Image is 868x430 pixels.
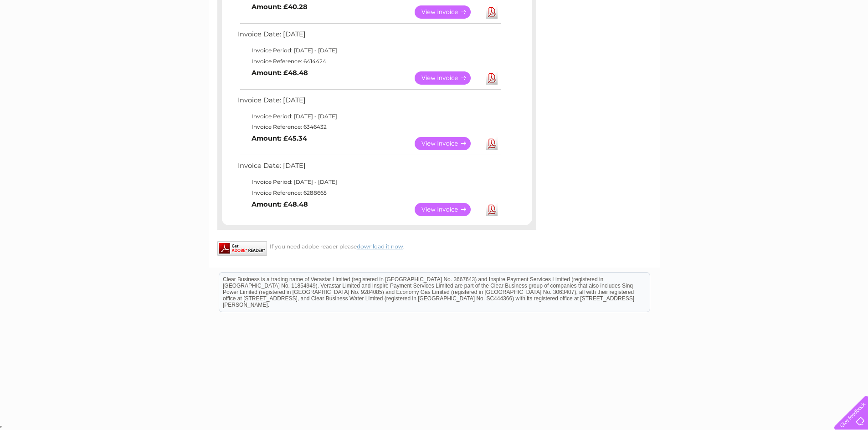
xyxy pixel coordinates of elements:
a: 0333 014 3131 [696,5,759,16]
td: Invoice Period: [DATE] - [DATE] [236,177,502,187]
b: Amount: £48.48 [252,200,308,208]
img: logo.png [31,24,77,51]
td: Invoice Date: [DATE] [236,94,502,111]
td: Invoice Period: [DATE] - [DATE] [236,111,502,122]
a: Download [486,5,498,19]
td: Invoice Reference: 6288665 [236,187,502,198]
a: Download [486,71,498,85]
a: Download [486,203,498,216]
a: Energy [730,39,750,46]
a: Contact [807,39,830,46]
a: download it now [357,243,403,250]
b: Amount: £40.28 [252,3,308,11]
td: Invoice Reference: 6346432 [236,121,502,132]
a: View [415,203,482,216]
a: View [415,71,482,85]
td: Invoice Period: [DATE] - [DATE] [236,45,502,56]
b: Amount: £48.48 [252,69,308,77]
a: View [415,137,482,150]
a: Log out [838,39,859,46]
div: Clear Business is a trading name of Verastar Limited (registered in [GEOGRAPHIC_DATA] No. 3667643... [219,5,650,44]
a: Telecoms [756,39,783,46]
td: Invoice Date: [DATE] [236,28,502,45]
a: View [415,5,482,19]
div: If you need adobe reader please . [217,241,536,250]
a: Download [486,137,498,150]
a: Blog [789,39,802,46]
td: Invoice Date: [DATE] [236,160,502,177]
b: Amount: £45.34 [252,134,307,142]
td: Invoice Reference: 6414424 [236,56,502,67]
a: Water [708,39,725,46]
